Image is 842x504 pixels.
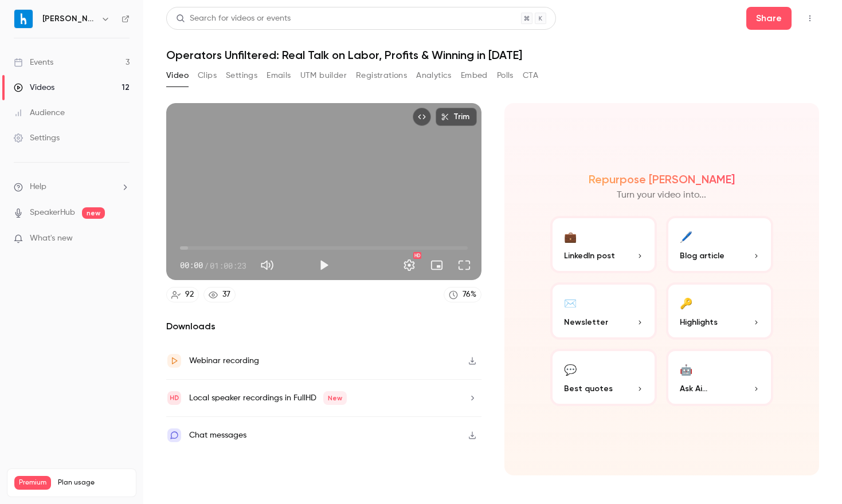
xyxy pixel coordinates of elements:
button: ✉️Newsletter [550,282,657,340]
div: 92 [185,289,194,301]
span: Highlights [680,316,718,328]
span: Blog article [680,250,724,262]
button: Clips [198,66,217,85]
a: SpeakerHub [30,207,75,219]
button: Settings [398,254,421,277]
span: Best quotes [564,383,613,395]
div: Search for videos or events [176,13,291,25]
span: 00:00 [180,259,203,271]
button: 🤖Ask Ai... [666,349,773,406]
button: UTM builder [300,66,347,85]
button: Embed video [413,108,431,126]
button: Polls [497,66,514,85]
p: Videos [14,490,36,500]
span: LinkedIn post [564,250,615,262]
div: 🖊️ [680,227,692,245]
button: 💼LinkedIn post [550,216,657,273]
button: Turn on miniplayer [425,254,448,277]
button: Mute [256,254,279,277]
a: 76% [444,287,481,302]
a: 37 [203,287,236,302]
button: Analytics [416,66,452,85]
button: 💬Best quotes [550,349,657,406]
button: Full screen [453,254,476,277]
span: Plan usage [58,478,129,487]
div: Chat messages [189,428,246,442]
h6: [PERSON_NAME] [42,13,96,25]
button: Share [746,7,792,30]
span: Newsletter [564,316,608,328]
button: Top Bar Actions [801,9,819,27]
button: Registrations [356,66,407,85]
div: Webinar recording [189,354,259,368]
img: Harri [14,10,33,28]
span: Help [30,181,46,193]
li: help-dropdown-opener [14,181,130,193]
span: 01:00:23 [210,259,246,271]
button: Play [312,254,335,277]
div: HD [413,252,421,259]
button: Emails [267,66,291,85]
span: Ask Ai... [680,383,707,395]
div: Audience [14,107,65,119]
h2: Repurpose [PERSON_NAME] [589,172,735,186]
a: 92 [166,287,199,302]
div: 🔑 [680,294,692,312]
span: / [204,259,209,271]
span: Premium [14,476,51,490]
div: 💼 [564,227,577,245]
button: Video [166,66,189,85]
p: / 300 [105,490,129,500]
h2: Downloads [166,320,481,333]
button: Settings [226,66,257,85]
div: Events [14,57,53,68]
div: 37 [222,289,230,301]
span: New [323,391,347,405]
div: 76 % [463,289,476,301]
button: Trim [436,108,477,126]
div: Videos [14,82,54,93]
div: 🤖 [680,360,692,378]
div: Local speaker recordings in FullHD [189,391,347,405]
button: 🔑Highlights [666,282,773,340]
button: CTA [523,66,538,85]
button: 🖊️Blog article [666,216,773,273]
p: Turn your video into... [617,188,706,202]
span: 12 [105,491,111,498]
h1: Operators Unfiltered: Real Talk on Labor, Profits & Winning in [DATE] [166,48,819,62]
div: ✉️ [564,294,577,312]
span: What's new [30,233,73,245]
span: new [82,207,105,219]
div: 00:00 [180,259,246,271]
div: Settings [14,132,60,144]
div: 💬 [564,360,577,378]
button: Embed [461,66,488,85]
